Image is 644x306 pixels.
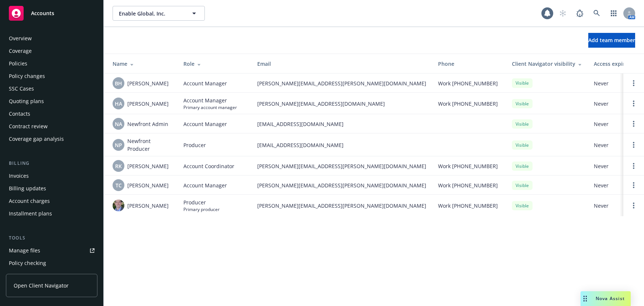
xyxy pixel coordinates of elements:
[6,83,97,95] a: SSC Cases
[6,3,97,24] a: Accounts
[115,120,122,128] span: NA
[127,100,169,108] span: [PERSON_NAME]
[6,195,97,207] a: Account charges
[9,195,50,207] div: Account charges
[512,60,582,68] div: Client Navigator visibility
[257,120,426,128] span: [EMAIL_ADDRESS][DOMAIN_NAME]
[127,202,169,210] span: [PERSON_NAME]
[183,206,220,212] span: Primary producer
[183,104,237,110] span: Primary account manager
[257,202,426,210] span: [PERSON_NAME][EMAIL_ADDRESS][PERSON_NAME][DOMAIN_NAME]
[512,140,533,150] div: Visible
[589,6,604,21] a: Search
[9,208,52,220] div: Installment plans
[257,60,426,68] div: Email
[9,33,32,44] div: Overview
[438,202,498,210] span: Work [PHONE_NUMBER]
[116,181,122,189] span: TC
[6,208,97,220] a: Installment plans
[9,170,29,182] div: Invoices
[6,45,97,57] a: Coverage
[629,79,638,88] a: Open options
[629,161,638,170] a: Open options
[115,100,122,108] span: HA
[512,78,533,88] div: Visible
[9,120,48,132] div: Contract review
[606,6,621,21] a: Switch app
[115,141,122,149] span: NP
[438,79,498,87] span: Work [PHONE_NUMBER]
[257,79,426,87] span: [PERSON_NAME][EMAIL_ADDRESS][PERSON_NAME][DOMAIN_NAME]
[438,60,500,68] div: Phone
[512,181,533,190] div: Visible
[113,6,205,21] button: Enable Global, Inc.
[9,257,46,269] div: Policy checking
[183,96,237,104] span: Account Manager
[6,70,97,82] a: Policy changes
[113,60,172,68] div: Name
[572,6,587,21] a: Report a Bug
[512,161,533,171] div: Visible
[9,70,45,82] div: Policy changes
[438,162,498,170] span: Work [PHONE_NUMBER]
[14,282,69,289] span: Open Client Navigator
[6,234,97,242] div: Tools
[581,291,631,306] button: Nova Assist
[127,181,169,189] span: [PERSON_NAME]
[127,162,169,170] span: [PERSON_NAME]
[9,183,46,194] div: Billing updates
[183,141,206,149] span: Producer
[596,295,625,302] span: Nova Assist
[183,120,227,128] span: Account Manager
[6,58,97,69] a: Policies
[183,181,227,189] span: Account Manager
[127,137,172,153] span: Newfront Producer
[438,181,498,189] span: Work [PHONE_NUMBER]
[183,60,245,68] div: Role
[9,83,34,95] div: SSC Cases
[6,95,97,107] a: Quoting plans
[9,45,32,57] div: Coverage
[115,79,122,87] span: BH
[257,141,426,149] span: [EMAIL_ADDRESS][DOMAIN_NAME]
[183,162,234,170] span: Account Coordinator
[9,133,64,145] div: Coverage gap analysis
[629,140,638,149] a: Open options
[9,95,44,107] div: Quoting plans
[6,170,97,182] a: Invoices
[512,119,533,129] div: Visible
[9,245,40,256] div: Manage files
[629,201,638,210] a: Open options
[9,108,30,120] div: Contacts
[31,10,54,16] span: Accounts
[257,181,426,189] span: [PERSON_NAME][EMAIL_ADDRESS][PERSON_NAME][DOMAIN_NAME]
[183,198,220,206] span: Producer
[6,108,97,120] a: Contacts
[6,133,97,145] a: Coverage gap analysis
[588,33,635,48] button: Add team member
[127,120,168,128] span: Newfront Admin
[115,162,122,170] span: RK
[6,257,97,269] a: Policy checking
[9,58,27,69] div: Policies
[6,183,97,194] a: Billing updates
[629,181,638,190] a: Open options
[512,99,533,108] div: Visible
[257,162,426,170] span: [PERSON_NAME][EMAIL_ADDRESS][PERSON_NAME][DOMAIN_NAME]
[113,200,124,211] img: photo
[438,100,498,108] span: Work [PHONE_NUMBER]
[183,79,227,87] span: Account Manager
[6,160,97,167] div: Billing
[257,100,426,108] span: [PERSON_NAME][EMAIL_ADDRESS][DOMAIN_NAME]
[127,79,169,87] span: [PERSON_NAME]
[6,120,97,132] a: Contract review
[6,33,97,44] a: Overview
[512,201,533,210] div: Visible
[119,10,183,17] span: Enable Global, Inc.
[588,37,635,44] span: Add team member
[581,291,590,306] div: Drag to move
[629,119,638,128] a: Open options
[6,245,97,256] a: Manage files
[629,99,638,108] a: Open options
[555,6,570,21] a: Start snowing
